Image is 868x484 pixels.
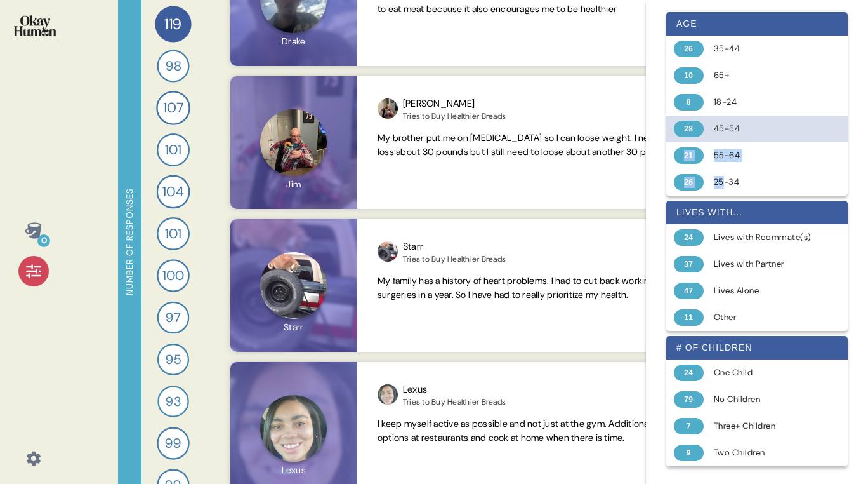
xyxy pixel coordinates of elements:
[378,98,398,119] img: profilepic_24216465498019205.jpg
[162,266,184,286] span: 100
[714,176,815,189] div: 25-34
[674,41,704,57] div: 26
[14,15,56,36] img: okayhuman.3b1b6348.png
[166,307,180,327] span: 97
[714,69,815,82] div: 65+
[378,418,765,443] span: I keep myself active as possible and not just at the gym. Additionally, I mostly choose healthier...
[674,418,704,434] div: 7
[714,366,815,379] div: One Child
[378,275,754,300] span: My family has a history of heart problems. I had to cut back working due to having two heart surg...
[674,229,704,246] div: 24
[165,433,181,454] span: 99
[403,97,506,111] div: [PERSON_NAME]
[666,201,848,224] div: lives with...
[403,111,506,121] div: Tries to Buy Healthier Breads
[165,224,181,244] span: 101
[714,149,815,162] div: 55-64
[378,132,772,158] span: My brother put me on [MEDICAL_DATA] so I can loose weight. I need to loose weight and so far I lo...
[166,350,181,370] span: 95
[674,147,704,164] div: 21
[674,283,704,299] div: 47
[162,182,184,202] span: 104
[714,258,815,271] div: Lives with Partner
[378,241,398,262] img: profilepic_24578643578398545.jpg
[714,420,815,433] div: Three+ Children
[164,13,181,35] span: 119
[378,384,398,405] img: profilepic_24570581109238907.jpg
[674,365,704,381] div: 24
[166,56,181,76] span: 98
[403,382,506,397] div: Lexus
[714,393,815,406] div: No Children
[403,254,506,264] div: Tries to Buy Healthier Breads
[674,94,704,111] div: 8
[674,309,704,326] div: 11
[674,391,704,408] div: 79
[674,121,704,137] div: 28
[403,397,506,407] div: Tries to Buy Healthier Breads
[165,140,181,160] span: 101
[163,98,183,119] span: 107
[666,12,848,36] div: age
[37,234,50,247] div: 0
[166,392,181,411] span: 93
[674,67,704,84] div: 10
[714,123,815,135] div: 45-54
[714,96,815,109] div: 18-24
[714,447,815,459] div: Two Children
[714,231,815,244] div: Lives with Roommate(s)
[674,256,704,272] div: 37
[714,311,815,324] div: Other
[714,43,815,55] div: 35-44
[666,336,848,360] div: # of children
[714,285,815,297] div: Lives Alone
[674,174,704,191] div: 26
[403,239,506,254] div: Starr
[674,445,704,461] div: 9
